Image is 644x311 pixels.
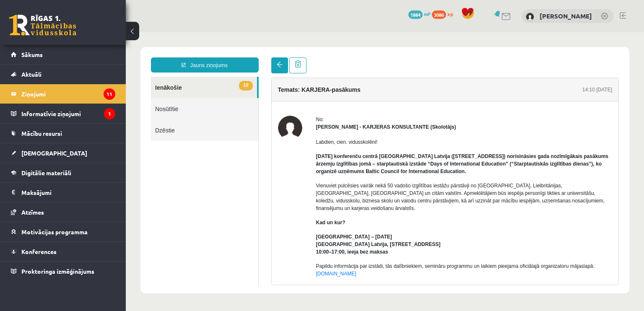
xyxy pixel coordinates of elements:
a: Dzēstie [25,87,132,109]
p: Labdien, cien. vidusskolēni! [190,106,487,114]
legend: Informatīvie ziņojumi [21,104,115,123]
a: [DOMAIN_NAME] [190,238,231,244]
a: Proktoringa izmēģinājums [11,262,115,281]
span: Konferences [21,248,57,255]
span: [DEMOGRAPHIC_DATA] [21,149,87,157]
span: Mācību resursi [21,130,62,137]
div: 14:10 [DATE] [457,54,486,61]
img: Karīna Saveļjeva - KARJERAS KONSULTANTE [152,83,177,108]
a: 3086 xp [432,10,457,17]
strong: [PERSON_NAME] - KARJERAS KONSULTANTE (Skolotājs) [190,92,330,98]
p: Informāciju sagatavoja: [PERSON_NAME] Tālrunis: 28825099, e-pasts: [190,252,487,267]
a: 1884 mP [408,10,431,17]
a: Sākums [11,45,115,64]
span: Proktoringa izmēģinājums [21,267,94,275]
a: 10Ienākošie [25,44,131,66]
a: Konferences [11,242,115,261]
a: Rīgas 1. Tālmācības vidusskola [9,15,76,36]
a: Nosūtītie [25,66,132,87]
legend: Maksājumi [21,183,115,202]
a: [DEMOGRAPHIC_DATA] [11,143,115,163]
img: Daniels Feofanovs [526,13,534,21]
a: Aktuāli [11,65,115,84]
a: Digitālie materiāli [11,163,115,182]
i: 11 [104,88,115,100]
a: Mācību resursi [11,124,115,143]
p: Papildu informācija par izstādi, tās dalībniekiem, semināru programmu un laikiem pieejama oficiāl... [190,230,487,245]
a: Motivācijas programma [11,222,115,241]
p: Vienuviet pulcēsies vairāk nekā 50 vadošo izglītības iestāžu pārstāvji no [GEOGRAPHIC_DATA], Liel... [190,150,487,180]
a: Atzīmes [11,202,115,222]
span: 3086 [432,10,446,19]
a: Maksājumi [11,183,115,202]
span: 1884 [408,10,423,19]
a: Informatīvie ziņojumi1 [11,104,115,123]
span: xp [447,10,453,17]
a: Jauns ziņojums [25,25,133,40]
h4: Temats: KARJERA-pasākums [152,54,235,61]
a: [PERSON_NAME] [540,12,592,20]
span: Sākums [21,51,43,58]
strong: Kad un kur? [190,187,220,193]
strong: [GEOGRAPHIC_DATA] – [DATE] [GEOGRAPHIC_DATA] Latvija, [STREET_ADDRESS] 10:00–17:00, ieeja bez maksas [190,202,315,223]
span: Atzīmes [21,208,44,216]
span: 10 [113,49,127,58]
legend: Ziņojumi [21,84,115,104]
span: mP [424,10,431,17]
div: No: [190,83,487,91]
i: 1 [104,108,115,119]
span: Aktuāli [21,70,42,78]
span: Motivācijas programma [21,228,88,236]
span: Digitālie materiāli [21,169,71,176]
strong: [DATE] konferenču centrā [GEOGRAPHIC_DATA] Latvija ([STREET_ADDRESS]) norisināsies gada nozīmīgāk... [190,121,483,142]
a: Ziņojumi11 [11,84,115,104]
